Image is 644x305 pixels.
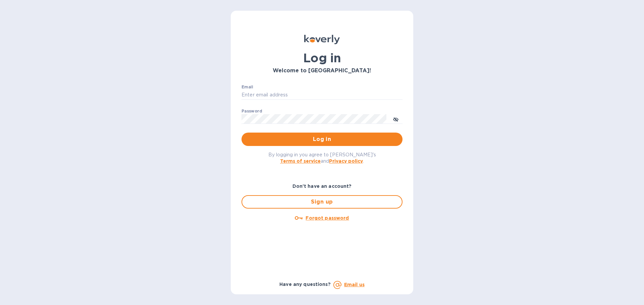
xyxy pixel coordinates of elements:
[304,35,340,44] img: Koverly
[241,51,402,65] h1: Log in
[329,158,363,164] a: Privacy policy
[389,112,402,126] button: toggle password visibility
[280,158,321,164] a: Terms of service
[241,68,402,74] h3: Welcome to [GEOGRAPHIC_DATA]!
[344,282,365,287] a: Email us
[306,215,349,221] u: Forgot password
[241,195,402,209] button: Sign up
[241,109,262,113] label: Password
[279,282,331,287] b: Have any questions?
[292,183,352,189] b: Don't have an account?
[247,135,397,143] span: Log in
[241,133,402,146] button: Log in
[268,152,376,164] span: By logging in you agree to [PERSON_NAME]'s and .
[241,85,253,89] label: Email
[248,198,396,206] span: Sign up
[241,90,402,100] input: Enter email address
